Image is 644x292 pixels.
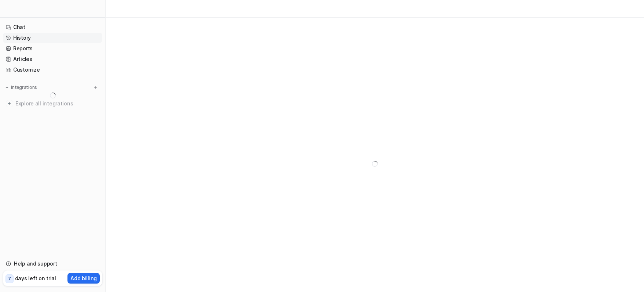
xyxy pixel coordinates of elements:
a: Chat [3,22,102,32]
a: History [3,33,102,43]
p: Integrations [11,84,37,90]
a: Explore all integrations [3,98,102,109]
p: 7 [8,275,11,282]
img: expand menu [4,85,10,90]
button: Integrations [3,84,39,91]
button: Add billing [67,273,100,284]
img: menu_add.svg [93,85,98,90]
span: Explore all integrations [15,98,99,109]
p: Add billing [70,274,97,282]
a: Reports [3,43,102,54]
img: explore all integrations [6,100,13,107]
a: Articles [3,54,102,64]
a: Help and support [3,259,102,269]
p: days left on trial [15,274,56,282]
a: Customize [3,65,102,75]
